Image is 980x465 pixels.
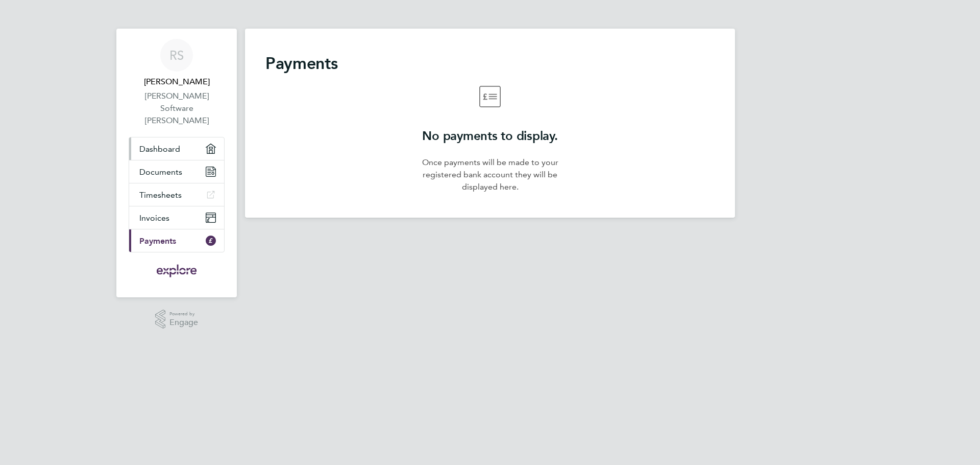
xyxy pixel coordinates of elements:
[156,263,198,279] img: exploregroup-logo-retina.png
[139,213,169,223] span: Invoices
[169,49,184,62] span: RS
[129,76,225,88] span: Robert Sikora
[169,310,198,318] span: Powered by
[169,318,198,327] span: Engage
[129,90,225,127] a: [PERSON_NAME] Software [PERSON_NAME]
[139,236,176,246] span: Payments
[265,53,715,74] h2: Payments
[129,39,225,88] a: RS[PERSON_NAME]
[129,263,225,279] a: Go to home page
[129,137,224,160] a: Dashboard
[139,190,182,200] span: Timesheets
[129,160,224,183] a: Documents
[416,156,563,193] p: Once payments will be made to your registered bank account they will be displayed here.
[155,310,199,329] a: Powered byEngage
[139,144,180,154] span: Dashboard
[116,29,237,297] nav: Main navigation
[416,128,563,144] h2: No payments to display.
[129,206,224,229] a: Invoices
[129,183,224,206] a: Timesheets
[139,167,182,177] span: Documents
[129,229,224,252] a: Payments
